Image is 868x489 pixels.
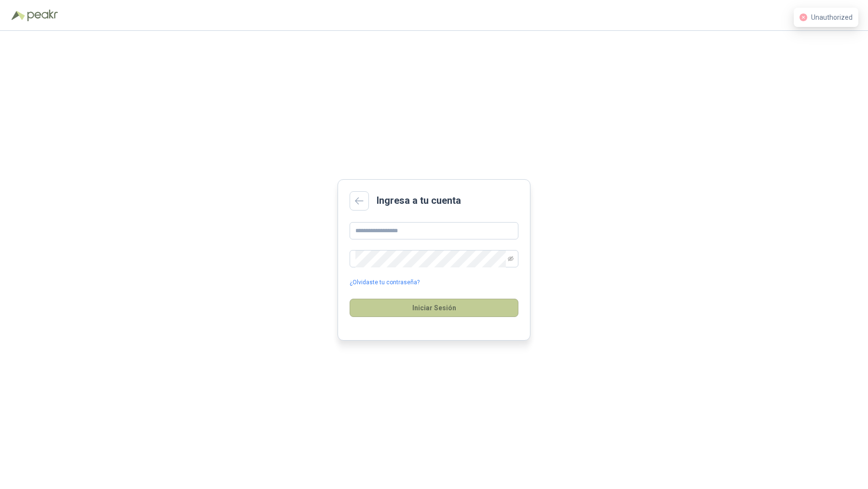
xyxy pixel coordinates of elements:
a: ¿Olvidaste tu contraseña? [350,278,420,287]
span: eye-invisible [508,256,514,262]
img: Peakr [27,10,58,21]
span: close-circle [800,13,807,21]
img: Logo [12,11,25,20]
span: Unauthorized [811,13,853,21]
h2: Ingresa a tu cuenta [377,193,461,208]
button: Iniciar Sesión [350,299,518,317]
